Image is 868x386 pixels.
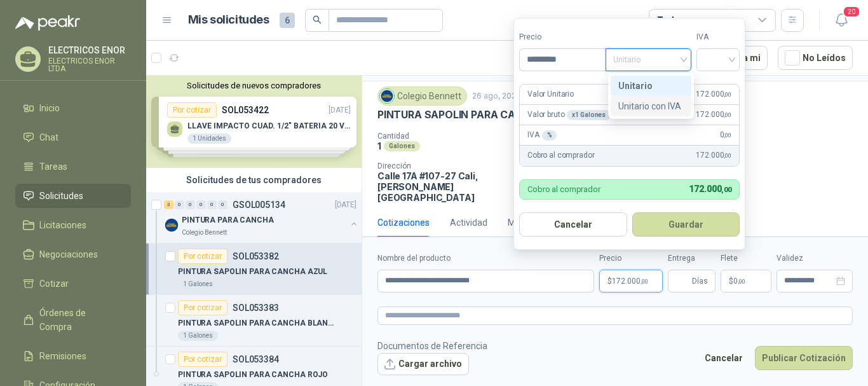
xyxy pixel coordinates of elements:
label: Nombre del producto [377,252,594,265]
p: ELECTRICOS ENOR LTDA [48,57,131,72]
p: Dirección [377,162,517,170]
a: Órdenes de Compra [15,301,131,339]
div: 0 [207,200,217,209]
p: PINTURA SAPOLIN PARA CANCHA BLANCO [178,317,336,329]
p: $172.000,00 [599,270,663,293]
p: $ 0,00 [721,270,771,293]
label: Precio [519,31,606,43]
label: Precio [599,252,663,265]
span: Licitaciones [39,218,86,232]
span: search [313,15,322,24]
span: 172.000 [689,184,731,194]
span: 172.000 [612,277,648,285]
span: ,00 [738,278,745,285]
a: Remisiones [15,344,131,368]
span: ,00 [724,111,731,118]
a: Cotizar [15,272,131,296]
a: Tareas [15,155,131,179]
a: Solicitudes [15,184,131,208]
a: Por cotizarSOL053382PINTURA SAPOLIN PARA CANCHA AZUL1 Galones [146,244,362,295]
div: Galones [384,141,420,151]
span: 20 [843,6,860,18]
p: SOL053384 [233,355,279,364]
a: Por cotizarSOL053383PINTURA SAPOLIN PARA CANCHA BLANCO1 Galones [146,295,362,347]
span: ,00 [724,132,731,139]
div: 1 Galones [178,279,218,289]
span: 172.000 [696,88,731,100]
div: Por cotizar [178,249,227,264]
span: Solicitudes [39,189,83,203]
p: PINTURA SAPOLIN PARA CANCHA AZUL [178,266,327,278]
h1: Mis solicitudes [188,11,269,29]
p: 1 [377,141,381,151]
label: Validez [776,252,853,265]
p: Valor bruto [527,109,611,121]
span: 6 [280,13,295,28]
p: PINTURA SAPOLIN PARA CANCHA ROJO [178,369,328,381]
div: Colegio Bennett [377,86,467,106]
div: 0 [196,200,206,209]
p: Documentos de Referencia [377,339,487,353]
p: Cantidad [377,132,544,141]
p: PINTURA PARA CANCHA [182,214,274,226]
p: Colegio Bennett [182,228,227,238]
img: Company Logo [164,217,179,233]
span: Tareas [39,160,67,174]
div: 0 [175,200,184,209]
a: Negociaciones [15,242,131,266]
span: $ [729,277,733,285]
span: Cotizar [39,277,69,291]
div: Unitario [611,76,691,96]
button: Solicitudes de nuevos compradores [151,81,356,90]
span: 172.000 [696,149,731,162]
span: Remisiones [39,349,86,363]
a: Licitaciones [15,213,131,237]
a: 3 0 0 0 0 0 GSOL005134[DATE] Company LogoPINTURA PARA CANCHAColegio Bennett [164,197,359,238]
span: ,00 [721,186,731,194]
div: 1 Galones [178,331,218,341]
div: Por cotizar [178,300,227,315]
div: 0 [218,200,227,209]
button: Cargar archivo [377,353,469,376]
span: Órdenes de Compra [39,306,119,334]
div: Cotizaciones [377,216,430,230]
p: ELECTRICOS ENOR [48,46,131,55]
span: Inicio [39,101,60,115]
div: Todas [657,13,684,27]
p: SOL053382 [233,252,279,261]
div: Actividad [450,216,487,230]
p: GSOL005134 [233,200,285,209]
label: Entrega [668,252,715,265]
p: 26 ago, 2025 [472,90,520,102]
p: Calle 17A #107-27 Cali , [PERSON_NAME][GEOGRAPHIC_DATA] [377,170,517,203]
span: 0 [720,129,731,141]
span: ,00 [724,91,731,98]
img: Company Logo [380,89,394,103]
div: Unitario [618,79,684,93]
label: Flete [721,252,771,265]
p: IVA [527,129,557,141]
p: Valor Unitario [527,88,574,100]
div: Mensajes [508,216,546,230]
p: Cobro al comprador [527,149,594,162]
a: Inicio [15,96,131,120]
div: 0 [186,200,195,209]
label: IVA [696,31,740,43]
span: Negociaciones [39,247,98,261]
span: Días [692,270,708,292]
p: [DATE] [335,199,356,211]
button: Cancelar [698,346,750,370]
img: Logo peakr [15,15,80,31]
span: ,00 [724,152,731,159]
button: Publicar Cotización [755,346,853,370]
button: No Leídos [778,46,853,70]
div: % [542,130,557,141]
button: Guardar [632,212,740,237]
span: Chat [39,130,58,144]
div: x 1 Galones [567,110,611,120]
span: 172.000 [696,109,731,121]
div: Solicitudes de nuevos compradoresPor cotizarSOL053422[DATE] LLAVE IMPACTO CUAD. 1/2" BATERIA 20 V... [146,76,362,168]
span: ,00 [641,278,648,285]
a: Chat [15,125,131,149]
div: Solicitudes de tus compradores [146,168,362,192]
